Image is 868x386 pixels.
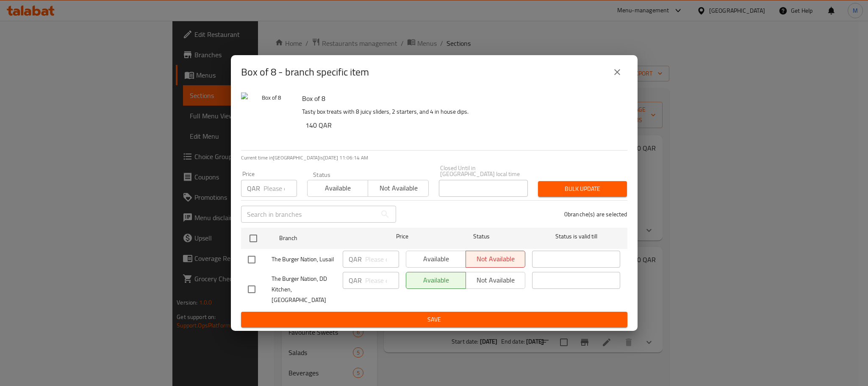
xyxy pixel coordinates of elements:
[248,314,621,325] span: Save
[607,62,627,82] button: close
[302,106,621,117] p: Tasty box treats with 8 juicy sliders, 2 starters, and 4 in house dips.
[374,231,430,242] span: Price
[372,182,425,194] span: Not available
[241,65,369,79] h2: Box of 8 - branch specific item
[241,154,627,162] p: Current time in [GEOGRAPHIC_DATA] is [DATE] 11:06:14 AM
[307,180,368,197] button: Available
[532,231,620,242] span: Status is valid till
[302,92,621,104] h6: Box of 8
[538,181,627,197] button: Bulk update
[365,251,399,268] input: Please enter price
[305,119,621,131] h6: 140 QAR
[241,92,295,147] img: Box of 8
[365,272,399,289] input: Please enter price
[564,210,627,218] p: 0 branche(s) are selected
[241,312,627,327] button: Save
[437,231,525,242] span: Status
[368,180,429,197] button: Not available
[349,275,362,285] p: QAR
[272,274,336,305] span: The Burger Nation, DD Kitchen, [GEOGRAPHIC_DATA]
[247,183,260,193] p: QAR
[279,233,367,243] span: Branch
[311,182,365,194] span: Available
[241,206,377,223] input: Search in branches
[263,180,297,197] input: Please enter price
[349,254,362,264] p: QAR
[545,184,620,194] span: Bulk update
[272,254,336,265] span: The Burger Nation, Lusail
